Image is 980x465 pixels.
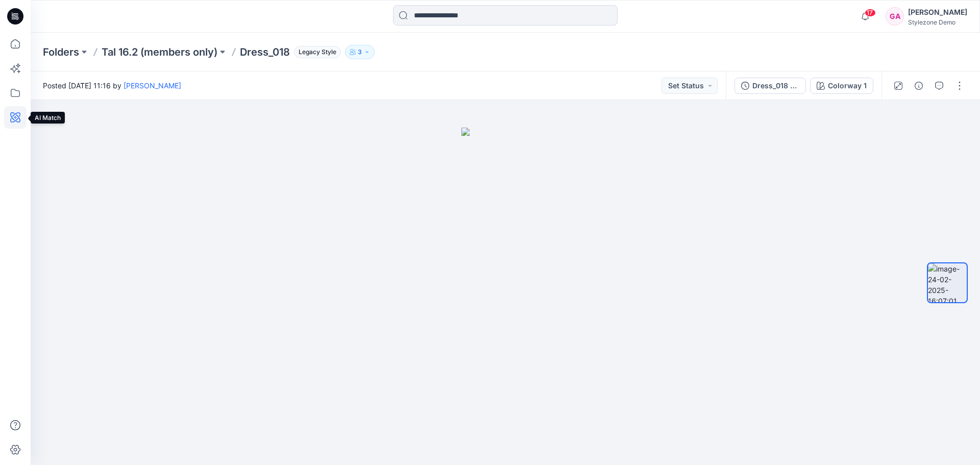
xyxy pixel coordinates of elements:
div: Colorway 1 [828,80,867,91]
a: [PERSON_NAME] [124,81,181,90]
button: Legacy Style [290,45,341,59]
img: eyJhbGciOiJIUzI1NiIsImtpZCI6IjAiLCJzbHQiOiJzZXMiLCJ0eXAiOiJKV1QifQ.eyJkYXRhIjp7InR5cGUiOiJzdG9yYW... [461,128,549,465]
div: [PERSON_NAME] [908,6,967,18]
button: 3 [345,45,375,59]
div: GA [886,7,904,26]
img: image-24-02-2025-16:07:01 [928,263,967,302]
span: 17 [865,9,876,17]
p: Dress_018 [240,45,290,59]
a: Folders [43,45,79,59]
a: Tal 16.2 (members only) [102,45,217,59]
span: Legacy Style [294,46,341,58]
button: Dress_018 - Generated Colorways - Generated Colorways [734,78,806,94]
div: Stylezone Demo [908,18,967,26]
button: Details [911,78,927,94]
div: Dress_018 - Generated Colorways - Generated Colorways [752,80,799,91]
button: Colorway 1 [810,78,873,94]
span: Posted [DATE] 11:16 by [43,80,181,91]
p: 3 [358,46,362,58]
